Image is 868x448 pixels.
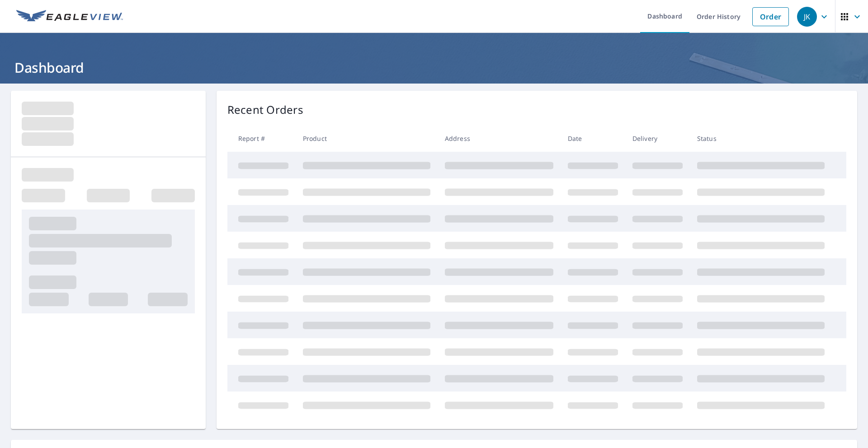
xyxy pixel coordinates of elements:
h1: Dashboard [11,58,857,77]
th: Date [561,125,625,152]
a: Order [752,7,789,26]
img: EV Logo [16,10,123,23]
th: Status [690,125,832,152]
th: Address [438,125,561,152]
th: Product [296,125,438,152]
p: Recent Orders [227,102,303,118]
th: Delivery [625,125,690,152]
th: Report # [227,125,296,152]
div: JK [797,7,817,27]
